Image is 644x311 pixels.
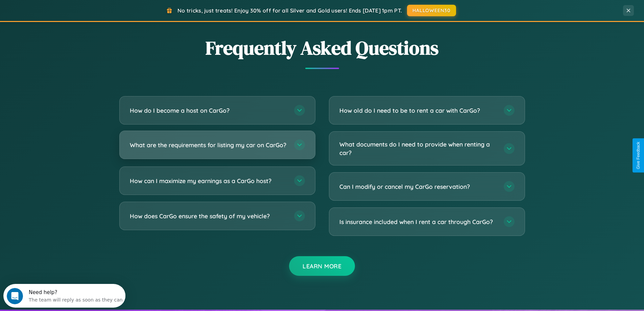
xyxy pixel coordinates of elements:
h3: What documents do I need to provide when renting a car? [339,140,497,157]
div: The team will reply as soon as they can [25,11,119,18]
div: Need help? [25,6,119,11]
h2: Frequently Asked Questions [119,35,525,61]
h3: Is insurance included when I rent a car through CarGo? [339,218,497,226]
h3: How can I maximize my earnings as a CarGo host? [130,177,287,185]
h3: Can I modify or cancel my CarGo reservation? [339,182,497,191]
iframe: Intercom live chat [7,288,23,304]
div: Give Feedback [636,142,641,169]
div: Open Intercom Messenger [3,3,126,21]
button: HALLOWEEN30 [407,5,456,16]
h3: How does CarGo ensure the safety of my vehicle? [130,212,287,220]
h3: How old do I need to be to rent a car with CarGo? [339,106,497,115]
span: No tricks, just treats! Enjoy 30% off for all Silver and Gold users! Ends [DATE] 1pm PT. [177,7,402,14]
iframe: Intercom live chat discovery launcher [3,284,125,308]
h3: What are the requirements for listing my car on CarGo? [130,141,287,149]
button: Learn More [289,256,355,276]
h3: How do I become a host on CarGo? [130,106,287,115]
